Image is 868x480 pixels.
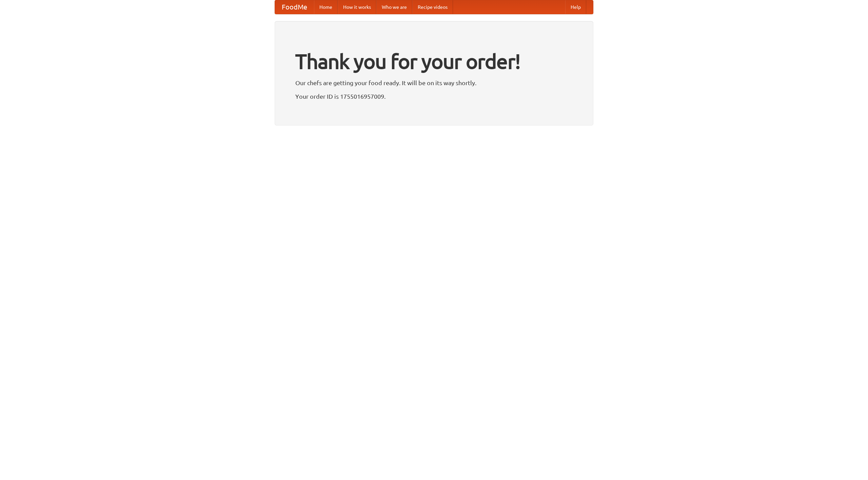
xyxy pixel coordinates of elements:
h1: Thank you for your order! [295,45,573,78]
a: Home [314,0,338,14]
a: Who we are [376,0,412,14]
p: Your order ID is 1755016957009. [295,91,573,101]
a: Help [565,0,586,14]
a: FoodMe [275,0,314,14]
p: Our chefs are getting your food ready. It will be on its way shortly. [295,78,573,88]
a: How it works [338,0,376,14]
a: Recipe videos [412,0,453,14]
